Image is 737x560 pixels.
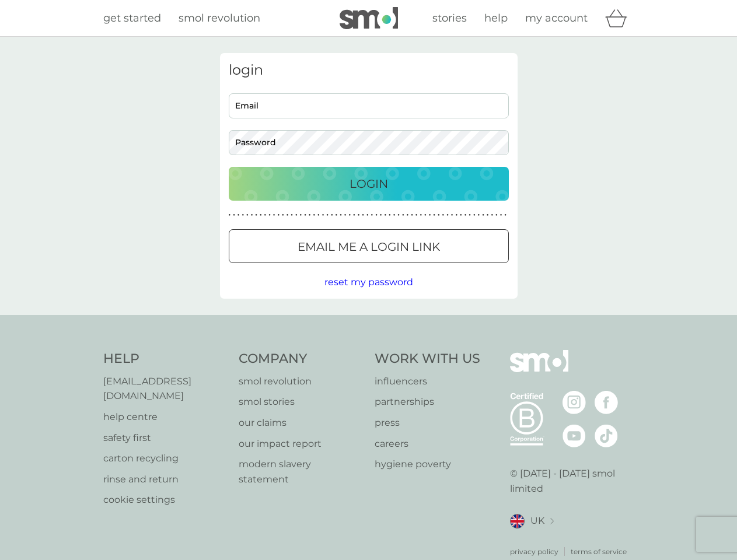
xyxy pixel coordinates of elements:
[510,466,634,496] p: © [DATE] - [DATE] smol limited
[451,212,453,218] p: ●
[336,212,338,218] p: ●
[313,212,315,218] p: ●
[317,212,320,218] p: ●
[510,546,558,557] a: privacy policy
[103,492,228,508] a: cookie settings
[402,212,404,218] p: ●
[371,212,373,218] p: ●
[273,212,275,218] p: ●
[229,212,231,218] p: ●
[510,350,568,390] img: smol
[525,12,588,24] span: my account
[375,415,480,430] a: press
[433,212,435,218] p: ●
[375,394,480,409] p: partnerships
[242,212,244,218] p: ●
[298,237,440,256] p: Email me a login link
[482,212,484,218] p: ●
[438,212,440,218] p: ●
[500,212,502,218] p: ●
[550,518,554,524] img: select a new location
[340,212,342,218] p: ●
[304,212,306,218] p: ●
[103,472,228,487] a: rinse and return
[375,436,480,452] a: careers
[103,451,228,466] a: carton recycling
[103,12,161,24] span: get started
[595,391,618,414] img: visit the smol Facebook page
[291,212,293,218] p: ●
[282,212,284,218] p: ●
[571,546,627,557] a: terms of service
[324,276,413,288] span: reset my password
[251,212,253,218] p: ●
[415,212,418,218] p: ●
[389,212,391,218] p: ●
[179,12,260,24] span: smol revolution
[309,212,311,218] p: ●
[504,212,507,218] p: ●
[340,7,398,29] img: smol
[510,514,525,528] img: UK flag
[103,10,161,27] a: get started
[353,212,355,218] p: ●
[239,457,363,487] p: modern slavery statement
[473,212,476,218] p: ●
[442,212,445,218] p: ●
[277,212,280,218] p: ●
[264,212,267,218] p: ●
[525,10,588,27] a: my account
[324,275,413,290] button: reset my password
[478,212,480,218] p: ●
[344,212,347,218] p: ●
[424,212,427,218] p: ●
[103,430,228,446] a: safety first
[375,457,480,472] a: hygiene poverty
[350,174,388,193] p: Login
[384,212,386,218] p: ●
[362,212,364,218] p: ●
[375,374,480,389] a: influencers
[260,212,262,218] p: ●
[239,374,363,389] a: smol revolution
[233,212,235,218] p: ●
[411,212,413,218] p: ●
[255,212,257,218] p: ●
[103,374,228,404] a: [EMAIL_ADDRESS][DOMAIN_NAME]
[366,212,369,218] p: ●
[429,212,431,218] p: ●
[380,212,382,218] p: ●
[239,394,363,409] a: smol stories
[246,212,249,218] p: ●
[484,10,508,27] a: help
[491,212,493,218] p: ●
[432,12,467,24] span: stories
[348,212,351,218] p: ●
[397,212,400,218] p: ●
[407,212,409,218] p: ●
[358,212,360,218] p: ●
[239,436,363,452] a: our impact report
[487,212,489,218] p: ●
[420,212,422,218] p: ●
[300,212,302,218] p: ●
[179,10,260,27] a: smol revolution
[229,62,509,79] h3: login
[495,212,498,218] p: ●
[393,212,396,218] p: ●
[229,229,509,263] button: Email me a login link
[464,212,467,218] p: ●
[239,415,363,430] p: our claims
